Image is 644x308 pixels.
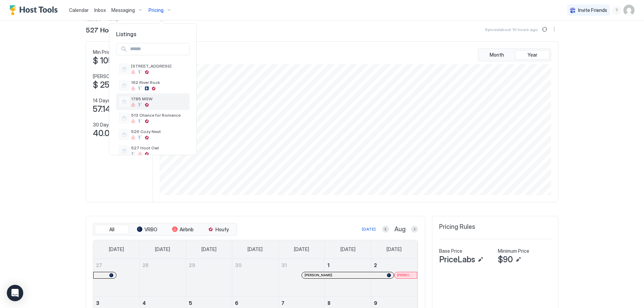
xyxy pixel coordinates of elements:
span: [STREET_ADDRESS] [131,63,187,69]
span: Listings [109,31,196,38]
span: 527 Hoot Owl [131,145,187,150]
span: 526 Cozy Nest [131,129,187,134]
span: 162 River Rock [131,80,187,85]
input: Input Field [127,43,189,55]
span: 513 Chance for Romance [131,113,187,118]
span: 1785 MSW [131,96,187,101]
div: Open Intercom Messenger [7,285,23,301]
